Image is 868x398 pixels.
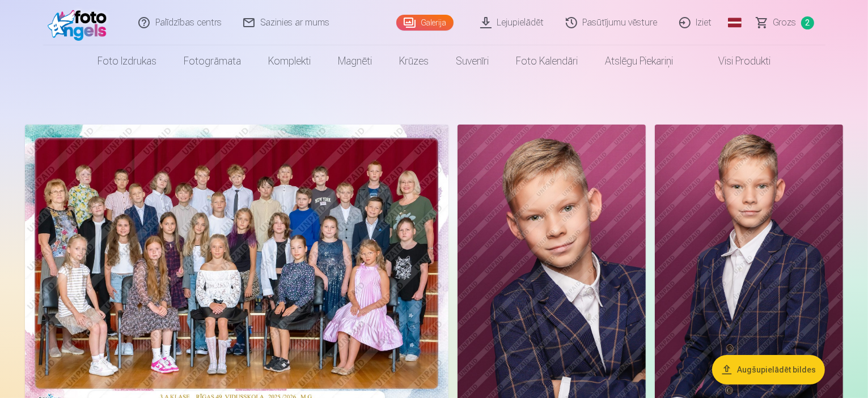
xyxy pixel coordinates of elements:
a: Suvenīri [442,45,502,77]
img: /fa1 [48,5,113,41]
a: Foto izdrukas [84,45,170,77]
a: Fotogrāmata [170,45,255,77]
a: Foto kalendāri [502,45,591,77]
a: Magnēti [324,45,386,77]
a: Komplekti [255,45,324,77]
span: 2 [801,16,814,29]
a: Galerija [396,15,454,31]
a: Atslēgu piekariņi [591,45,687,77]
a: Krūzes [386,45,442,77]
span: Grozs [773,16,797,29]
button: Augšupielādēt bildes [712,355,825,384]
a: Visi produkti [687,45,784,77]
